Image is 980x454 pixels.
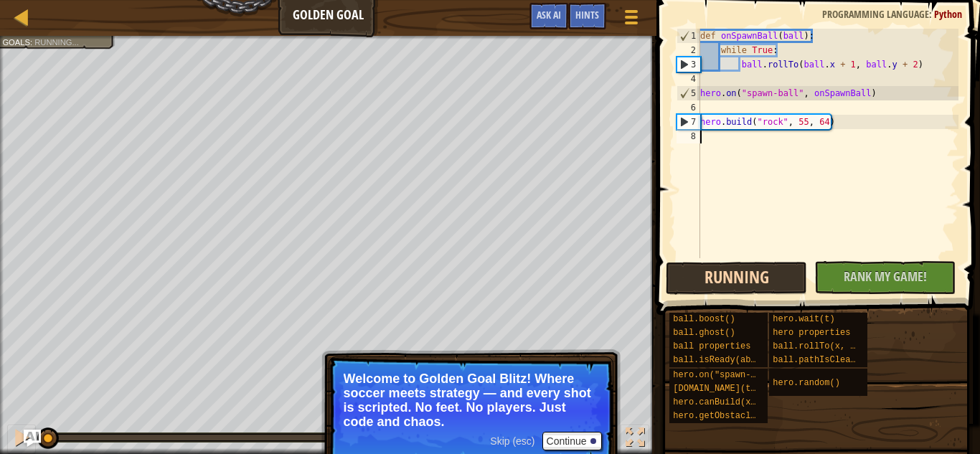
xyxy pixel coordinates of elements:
[677,115,700,129] div: 7
[673,341,750,351] span: ball properties
[677,72,700,86] div: 4
[677,129,700,143] div: 8
[673,328,735,338] span: ball.ghost()
[844,268,927,285] span: Rank My Game!
[613,3,649,37] button: Show game menu
[621,425,649,454] button: Toggle fullscreen
[773,328,850,338] span: hero properties
[344,372,598,429] p: Welcome to Golden Goal Blitz! Where soccer meets strategy — and every shot is scripted. No feet. ...
[7,425,36,454] button: Ctrl + P: Pause
[24,430,41,447] button: Ask AI
[529,3,568,29] button: Ask AI
[929,7,934,21] span: :
[666,262,807,295] button: Running
[773,314,834,324] span: hero.wait(t)
[490,435,534,447] span: Skip (esc)
[673,370,797,380] span: hero.on("spawn-ball", f)
[677,57,700,72] div: 3
[677,100,700,115] div: 6
[773,378,840,388] span: hero.random()
[773,341,860,351] span: ball.rollTo(x, y)
[34,37,79,47] span: Running...
[677,29,700,43] div: 1
[673,355,781,365] span: ball.isReady(ability)
[537,8,561,22] span: Ask AI
[773,355,886,365] span: ball.pathIsClear(x, y)
[673,411,797,421] span: hero.getObstacleAt(x, y)
[30,37,34,47] span: :
[814,261,956,294] button: Rank My Game!
[2,37,30,47] span: Goals
[575,8,599,22] span: Hints
[677,43,700,57] div: 2
[822,7,929,21] span: Programming language
[673,397,771,407] span: hero.canBuild(x, y)
[542,432,602,450] button: Continue
[677,86,700,100] div: 5
[673,384,802,394] span: [DOMAIN_NAME](type, x, y)
[673,314,735,324] span: ball.boost()
[934,7,962,21] span: Python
